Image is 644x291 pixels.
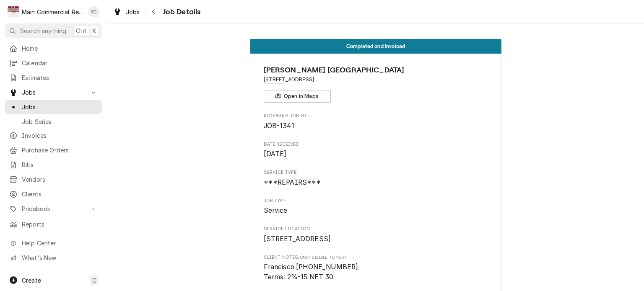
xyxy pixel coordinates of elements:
div: Main Commercial Refrigeration Service [22,8,83,16]
span: Francisco [PHONE_NUMBER] Terms: 2%-15 NET 30 [264,263,358,281]
a: Go to Help Center [5,236,102,250]
span: [DATE] [264,150,287,158]
span: Jobs [126,8,140,16]
span: Service Location [264,226,488,232]
span: Roopairs Job ID [264,113,488,119]
div: M [8,6,19,18]
span: Purchase Orders [22,146,98,155]
span: Service Type [264,178,488,188]
span: Calendar [22,59,98,67]
div: Service Type [264,169,488,187]
button: Search anythingCtrlK [5,23,102,38]
span: Invoices [22,131,98,140]
span: Help Center [22,239,97,247]
span: Jobs [22,103,98,111]
div: SC [88,6,100,18]
span: [object Object] [264,262,488,282]
div: Client Information [264,64,488,103]
span: Clients [22,190,98,198]
div: [object Object] [264,254,488,282]
div: Status [250,39,501,54]
div: Job Type [264,198,488,216]
span: What's New [22,253,97,262]
div: Sharon Campbell's Avatar [88,6,100,18]
span: Roopairs Job ID [264,121,488,131]
span: Reports [22,220,98,229]
a: Home [5,41,102,55]
span: Date Received [264,141,488,148]
span: K [93,26,96,35]
span: Job Type [264,206,488,216]
span: Job Type [264,198,488,204]
span: JOB-1341 [264,122,294,130]
div: Roopairs Job ID [264,113,488,131]
span: Completed and Invoiced [346,44,405,49]
span: Ctrl [76,26,87,35]
a: Bills [5,158,102,172]
span: Service [264,206,288,214]
a: Reports [5,217,102,231]
span: [STREET_ADDRESS] [264,235,331,243]
a: Jobs [110,5,143,19]
span: Address [264,76,488,83]
span: Service Location [264,234,488,244]
a: Invoices [5,129,102,142]
div: Date Received [264,141,488,159]
span: Service Type [264,169,488,176]
a: Go to Pricebook [5,202,102,216]
span: Client Notes [264,254,488,261]
span: C [92,276,96,285]
span: Jobs [22,88,85,97]
span: Create [22,277,41,284]
a: Go to Jobs [5,85,102,99]
a: Clients [5,187,102,201]
span: Pricebook [22,204,85,213]
span: (Only Visible to You) [298,255,345,260]
a: Job Series [5,115,102,129]
span: Estimates [22,73,98,82]
button: Open in Maps [264,90,331,103]
div: Service Location [264,226,488,244]
a: Calendar [5,56,102,70]
span: Search anything [20,26,66,35]
span: Date Received [264,149,488,159]
button: Navigate back [147,5,161,18]
span: Vendors [22,175,98,184]
span: Home [22,44,98,53]
a: Go to What's New [5,251,102,265]
span: Bills [22,160,98,169]
span: Name [264,64,488,76]
a: Vendors [5,173,102,186]
span: Job Series [22,117,98,126]
a: Purchase Orders [5,143,102,157]
a: Estimates [5,71,102,85]
a: Jobs [5,100,102,114]
span: Job Details [161,6,201,18]
div: Main Commercial Refrigeration Service's Avatar [8,6,19,18]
